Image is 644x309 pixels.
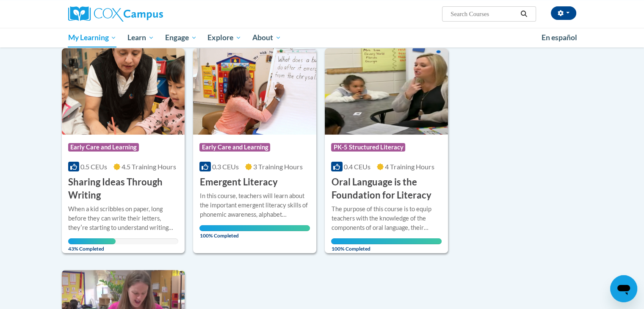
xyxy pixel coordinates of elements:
[122,28,160,47] a: Learn
[68,6,229,22] a: Cox Campus
[62,48,185,135] img: Course Logo
[68,238,116,244] div: Your progress
[331,143,405,152] span: PK-5 Structured Literacy
[331,176,442,202] h3: Oral Language is the Foundation for Literacy
[193,48,316,135] img: Course Logo
[247,28,287,47] a: About
[199,143,270,152] span: Early Care and Learning
[165,33,197,43] span: Engage
[207,33,241,43] span: Explore
[199,191,310,219] div: In this course, teachers will learn about the important emergent literacy skills of phonemic awar...
[212,163,239,171] span: 0.3 CEUs
[331,204,442,232] div: The purpose of this course is to equip teachers with the knowledge of the components of oral lang...
[63,28,122,47] a: My Learning
[193,48,316,253] a: Course LogoEarly Care and Learning0.3 CEUs3 Training Hours Emergent LiteracyIn this course, teach...
[68,204,179,232] div: When a kid scribbles on paper, long before they can write their letters, theyʹre starting to unde...
[450,9,517,19] input: Search Courses
[68,176,179,202] h3: Sharing Ideas Through Writing
[331,238,442,244] div: Your progress
[160,28,202,47] a: Engage
[68,143,139,152] span: Early Care and Learning
[122,163,176,171] span: 4.5 Training Hours
[331,238,442,252] span: 100% Completed
[325,48,448,135] img: Course Logo
[62,48,185,253] a: Course LogoEarly Care and Learning0.5 CEUs4.5 Training Hours Sharing Ideas Through WritingWhen a ...
[344,163,370,171] span: 0.4 CEUs
[536,29,583,47] a: En español
[199,225,310,239] span: 100% Completed
[199,225,310,231] div: Your progress
[252,33,281,43] span: About
[68,6,163,22] img: Cox Campus
[253,163,303,171] span: 3 Training Hours
[551,6,576,20] button: Account Settings
[80,163,107,171] span: 0.5 CEUs
[202,28,247,47] a: Explore
[325,48,448,253] a: Course LogoPK-5 Structured Literacy0.4 CEUs4 Training Hours Oral Language is the Foundation for L...
[542,33,577,42] span: En español
[385,163,434,171] span: 4 Training Hours
[127,33,154,43] span: Learn
[68,238,116,252] span: 43% Completed
[517,9,530,19] button: Search
[68,33,116,43] span: My Learning
[610,275,637,302] iframe: Button to launch messaging window
[199,176,277,189] h3: Emergent Literacy
[55,28,589,47] div: Main menu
